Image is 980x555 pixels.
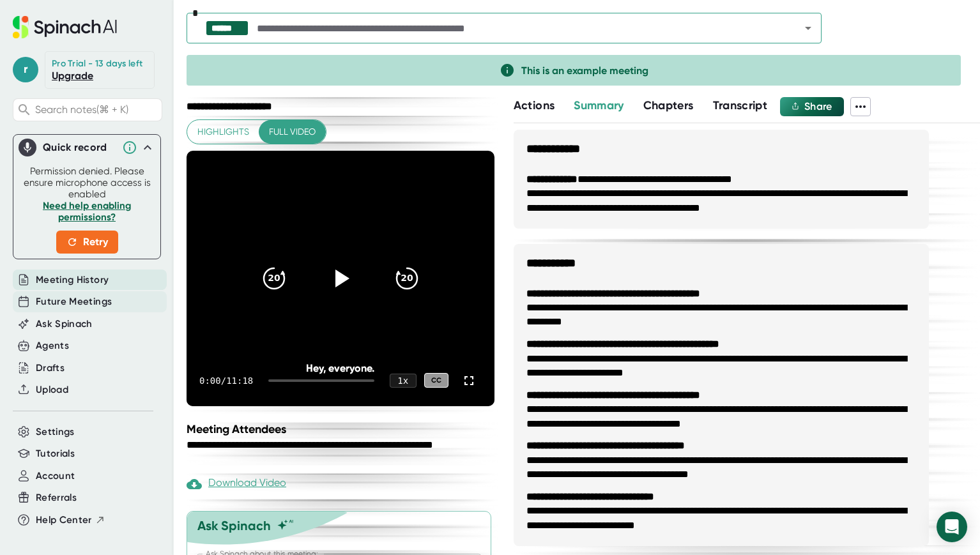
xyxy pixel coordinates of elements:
[643,98,694,112] span: Chapters
[521,65,648,77] span: This is an example meeting
[780,97,844,116] button: Share
[52,58,142,70] div: Pro Trial - 13 days left
[36,361,65,376] button: Drafts
[36,490,77,505] button: Referrals
[514,98,555,112] span: Actions
[799,19,817,37] button: Open
[937,512,967,542] div: Open Intercom Messenger
[36,425,75,439] button: Settings
[187,476,286,492] div: Paid feature
[43,200,131,223] a: Need help enabling permissions?
[424,373,448,388] div: CC
[713,97,768,114] button: Transcript
[52,70,93,82] a: Upgrade
[259,120,326,144] button: Full video
[643,97,694,114] button: Chapters
[36,317,93,331] button: Ask Spinach
[269,124,316,140] span: Full video
[36,446,75,461] button: Tutorials
[217,362,463,374] div: Hey, everyone.
[197,518,271,533] div: Ask Spinach
[574,97,624,114] button: Summary
[19,135,155,160] div: Quick record
[21,165,153,254] div: Permission denied. Please ensure microphone access is enabled
[66,234,108,250] span: Retry
[36,513,105,528] button: Help Center
[36,513,92,528] span: Help Center
[514,97,555,114] button: Actions
[56,231,118,254] button: Retry
[35,103,158,116] span: Search notes (⌘ + K)
[199,376,253,386] div: 0:00 / 11:18
[36,294,112,309] button: Future Meetings
[390,374,417,388] div: 1 x
[197,124,249,140] span: Highlights
[43,141,116,154] div: Quick record
[36,273,109,287] button: Meeting History
[574,98,624,112] span: Summary
[187,120,259,144] button: Highlights
[804,100,832,112] span: Share
[13,57,38,82] span: r
[36,338,69,353] button: Agents
[36,383,68,397] button: Upload
[713,98,768,112] span: Transcript
[187,422,498,436] div: Meeting Attendees
[36,469,75,483] button: Account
